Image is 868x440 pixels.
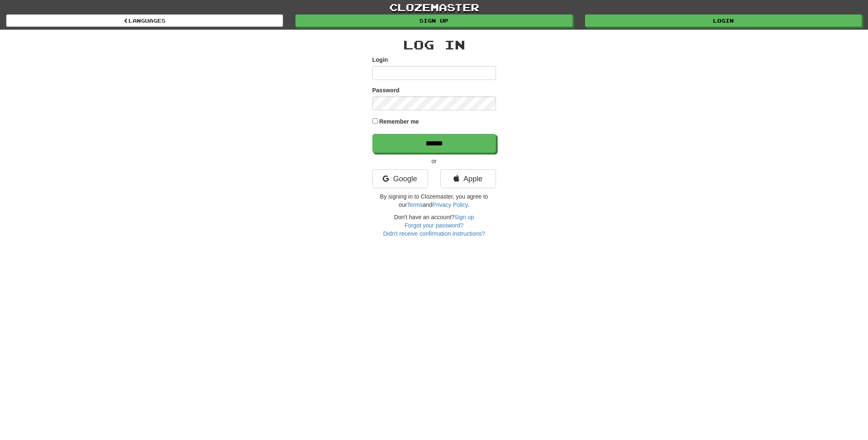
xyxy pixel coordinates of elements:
[372,86,400,94] label: Password
[383,230,485,237] a: Didn't receive confirmation instructions?
[372,213,496,238] div: Don't have an account?
[454,214,474,220] a: Sign up
[432,201,468,208] a: Privacy Policy
[372,169,428,188] a: Google
[372,157,496,165] p: or
[372,56,388,64] label: Login
[440,169,496,188] a: Apple
[379,117,419,126] label: Remember me
[405,222,463,229] a: Forgot your password?
[585,14,862,27] a: Login
[372,38,496,51] h2: Log In
[407,201,423,208] a: Terms
[6,14,283,27] a: Languages
[372,192,496,209] p: By signing in to Clozemaster, you agree to our and .
[295,14,572,27] a: Sign up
